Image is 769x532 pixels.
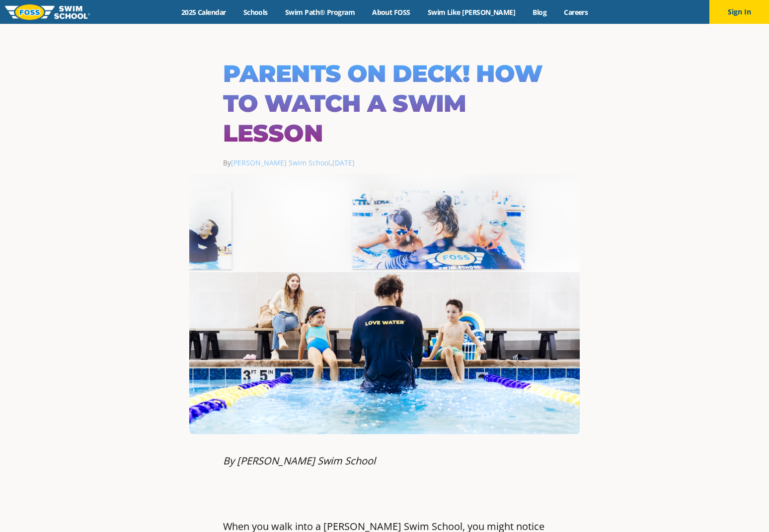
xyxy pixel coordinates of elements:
span: By [223,158,330,167]
a: Careers [555,7,597,17]
a: Blog [524,7,555,17]
a: [DATE] [332,158,355,167]
a: 2025 Calendar [172,7,234,17]
span: , [330,158,355,167]
img: FOSS Swim School Logo [5,4,90,20]
a: Schools [234,7,276,17]
em: By [PERSON_NAME] Swim School [223,454,376,467]
a: Swim Path® Program [276,7,363,17]
h1: Parents on Deck! How to Watch a Swim Lesson [223,59,546,148]
a: Swim Like [PERSON_NAME] [419,7,524,17]
a: [PERSON_NAME] Swim School [231,158,330,167]
a: About FOSS [364,7,419,17]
